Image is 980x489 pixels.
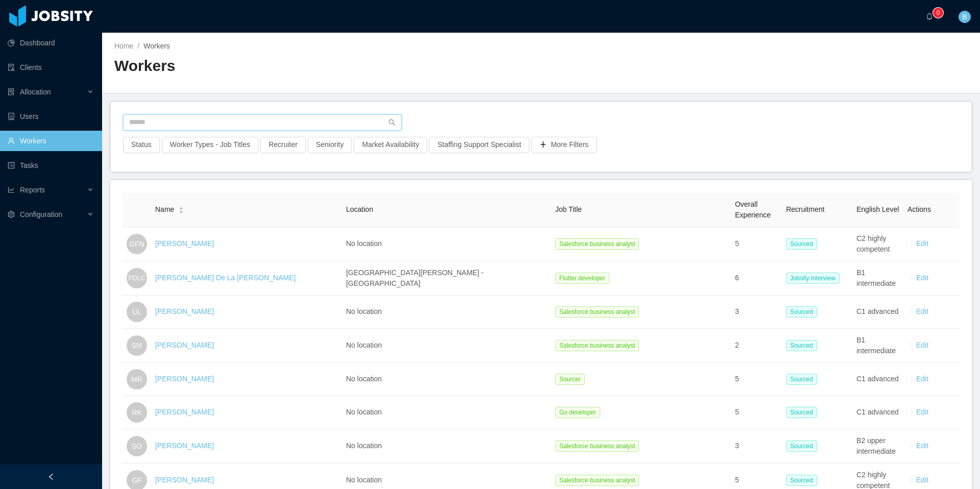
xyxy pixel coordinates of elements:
i: icon: caret-down [179,209,184,212]
a: Edit [916,274,928,282]
span: MR [131,369,142,389]
span: UL [132,302,141,322]
span: Sourced [786,374,817,385]
span: Configuration [20,210,62,218]
a: [PERSON_NAME] [155,476,214,484]
a: Edit [916,341,928,349]
span: SM [132,335,142,356]
span: RK [132,402,141,423]
span: Flutter developer [555,273,609,284]
h2: Workers [114,56,541,77]
span: / [137,42,139,50]
a: [PERSON_NAME] [155,239,214,248]
a: [PERSON_NAME] [155,375,214,383]
a: icon: robotUsers [8,106,94,127]
a: icon: pie-chartDashboard [8,33,94,53]
a: [PERSON_NAME] [155,307,214,315]
span: Overall Experience [735,200,771,219]
span: Sourced [786,238,817,250]
span: Go developer [555,407,600,418]
span: Sourced [786,441,817,452]
td: 5 [731,227,782,261]
span: Recruitment [786,205,824,213]
button: Worker Types - Job Titles [162,137,258,153]
span: Salesforce business analyst [555,475,640,486]
span: Sourced [786,475,817,486]
span: Salesforce business analyst [555,441,640,452]
td: No location [342,396,551,429]
span: Jobsity Interview [786,273,840,284]
a: icon: userWorkers [8,131,94,151]
i: icon: line-chart [8,186,15,193]
button: icon: plusMore Filters [531,137,597,153]
span: GFN [129,234,144,254]
span: Allocation [20,88,51,96]
button: Seniority [308,137,352,153]
span: Job Title [555,205,582,213]
td: C1 advanced [852,363,903,396]
span: Workers [143,42,170,50]
span: Sourced [786,306,817,317]
td: C1 advanced [852,396,903,429]
i: icon: solution [8,88,15,95]
td: C1 advanced [852,296,903,329]
a: Home [114,42,133,50]
span: Actions [908,205,931,213]
a: Edit [916,375,928,383]
td: B1 intermediate [852,329,903,363]
button: Market Availability [354,137,427,153]
a: Edit [916,408,928,416]
a: [PERSON_NAME] De La [PERSON_NAME] [155,274,296,282]
span: Salesforce business analyst [555,340,640,351]
td: B1 intermediate [852,261,903,296]
span: Sourcer [555,374,585,385]
i: icon: caret-up [179,206,184,209]
a: Edit [916,239,928,248]
td: 6 [731,261,782,296]
i: icon: search [388,119,396,126]
a: Edit [916,307,928,315]
td: 2 [731,329,782,363]
i: icon: setting [8,211,15,218]
button: Staffing Support Specialist [429,137,529,153]
div: Sort [178,205,184,212]
span: Location [346,205,373,213]
td: [GEOGRAPHIC_DATA][PERSON_NAME] - [GEOGRAPHIC_DATA] [342,261,551,296]
button: Recruiter [260,137,306,153]
span: Salesforce business analyst [555,238,640,250]
span: Sourced [786,340,817,351]
a: Edit [916,442,928,450]
sup: 0 [933,8,943,18]
a: icon: profileTasks [8,155,94,176]
span: PDLC [128,269,145,287]
td: C2 highly competent [852,227,903,261]
span: Name [155,204,174,215]
td: B2 upper intermediate [852,429,903,463]
span: SO [132,436,142,456]
i: icon: bell [926,13,933,20]
td: No location [342,429,551,463]
td: No location [342,329,551,363]
a: [PERSON_NAME] [155,442,214,450]
td: 3 [731,296,782,329]
td: No location [342,227,551,261]
a: Edit [916,476,928,484]
td: 3 [731,429,782,463]
span: English Level [856,205,899,213]
td: 5 [731,396,782,429]
span: Sourced [786,407,817,418]
span: B [962,11,967,23]
span: Reports [20,186,45,194]
td: 5 [731,363,782,396]
button: Status [123,137,160,153]
span: Salesforce business analyst [555,306,640,317]
td: No location [342,296,551,329]
a: [PERSON_NAME] [155,341,214,349]
a: icon: auditClients [8,57,94,78]
td: No location [342,363,551,396]
a: [PERSON_NAME] [155,408,214,416]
